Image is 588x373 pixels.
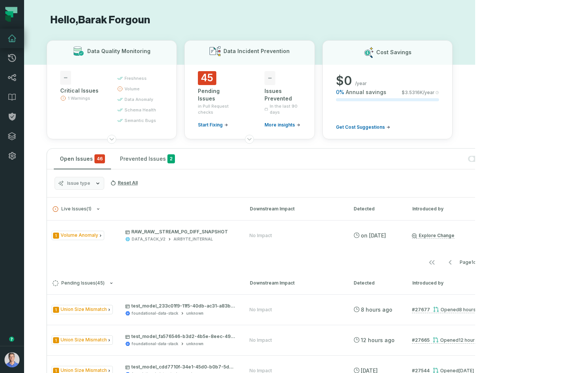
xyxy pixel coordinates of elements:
[361,306,392,313] relative-time: Oct 15, 2025, 9:06 AM GMT+3
[186,311,204,316] div: unknown
[433,307,486,312] div: Opened
[198,87,234,102] div: Pending Issues
[107,177,141,189] button: Reset All
[441,255,459,270] button: Go to previous page
[412,280,480,286] div: Introduced by
[336,73,352,88] span: $ 0
[249,233,272,239] div: No Impact
[186,341,204,347] div: unknown
[125,229,236,235] p: RAW_RAW__STREAM_PG_DIFF_SNAPSHOT
[173,236,213,242] div: AIRBYTE_INTERNAL
[132,311,178,316] div: foundational-data-stack
[125,333,236,340] p: test_model_fa576546-b3d2-4b5e-8eec-49a6f49c42db
[336,88,344,96] span: 0 %
[249,307,272,313] div: No Impact
[423,255,517,270] ul: Page 1 of 1
[125,75,147,81] span: freshness
[336,124,385,130] span: Get Cost Suggestions
[114,149,181,169] button: Prevented Issues
[132,236,166,242] div: DATA_STACK_V2
[336,124,390,130] a: Get Cost Suggestions
[52,335,113,345] span: Issue Type
[198,122,228,128] a: Start Fixing
[52,305,113,314] span: Issue Type
[459,307,486,312] relative-time: Oct 15, 2025, 9:06 AM GMT+3
[184,156,510,162] div: Show Muted
[167,154,175,163] span: 2
[47,255,517,270] nav: pagination
[67,180,90,186] span: Issue type
[47,220,517,271] div: Live Issues(1)
[125,86,140,92] span: volume
[376,49,412,56] h3: Cost Savings
[125,364,236,370] p: test_model_cdd7710f-34e1-45d0-b0b7-5d950de173e9
[412,306,486,313] a: #27677Opened[DATE] 9:06:10 AM
[322,40,453,139] button: Cost Savings$0/year0%Annual savings$3.5316K/yearGet Cost Suggestions
[60,71,71,85] span: -
[264,87,301,102] div: Issues Prevented
[346,88,386,96] span: Annual savings
[47,14,453,27] h1: Hello, Barak Forgoun
[250,206,340,212] div: Downstream Impact
[68,95,90,101] span: 1 Warnings
[412,206,480,212] div: Introduced by
[53,280,236,286] button: Pending Issues(45)
[355,81,367,87] span: /year
[53,280,105,286] span: Pending Issues ( 45 )
[53,307,59,313] span: Severity
[402,90,435,96] span: $ 3.5316K /year
[223,47,290,55] h3: Data Incident Prevention
[412,337,487,344] a: #27665Opened[DATE] 5:32:01 AM
[54,149,111,169] button: Open Issues
[198,71,216,85] span: 45
[264,122,295,128] span: More insights
[8,336,15,343] div: Tooltip anchor
[55,177,104,190] button: Issue type
[53,337,59,343] span: Severity
[52,231,104,240] span: Issue Type
[423,255,441,270] button: Go to first page
[361,232,386,239] relative-time: Sep 12, 2025, 5:08 AM GMT+3
[132,341,178,347] div: foundational-data-stack
[459,337,487,343] relative-time: Oct 15, 2025, 5:32 AM GMT+3
[412,233,454,239] a: Explore Change
[264,71,275,85] span: -
[198,103,234,115] span: in Pull Request checks
[125,117,156,123] span: semantic bugs
[354,280,399,286] div: Detected
[354,206,399,212] div: Detected
[94,154,105,163] span: critical issues and errors combined
[250,280,340,286] div: Downstream Impact
[125,303,236,309] p: test_model_233c01f9-11f5-40db-ac31-a83b86f8b512
[60,87,103,94] div: Critical Issues
[184,40,315,139] button: Data Incident Prevention45Pending Issuesin Pull Request checksStart Fixing-Issues PreventedIn the...
[249,337,272,343] div: No Impact
[5,352,20,367] img: avatar of Barak Forgoun
[433,337,487,343] div: Opened
[53,206,91,212] span: Live Issues ( 1 )
[125,96,153,102] span: data anomaly
[361,337,395,343] relative-time: Oct 15, 2025, 5:32 AM GMT+3
[53,206,236,212] button: Live Issues(1)
[270,103,301,115] span: In the last 90 days
[198,122,223,128] span: Start Fixing
[47,40,177,139] button: Data Quality Monitoring-Critical Issues1 Warningsfreshnessvolumedata anomalyschema healthsemantic...
[264,122,300,128] a: More insights
[125,107,156,113] span: schema health
[53,233,59,239] span: Severity
[87,47,150,55] h3: Data Quality Monitoring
